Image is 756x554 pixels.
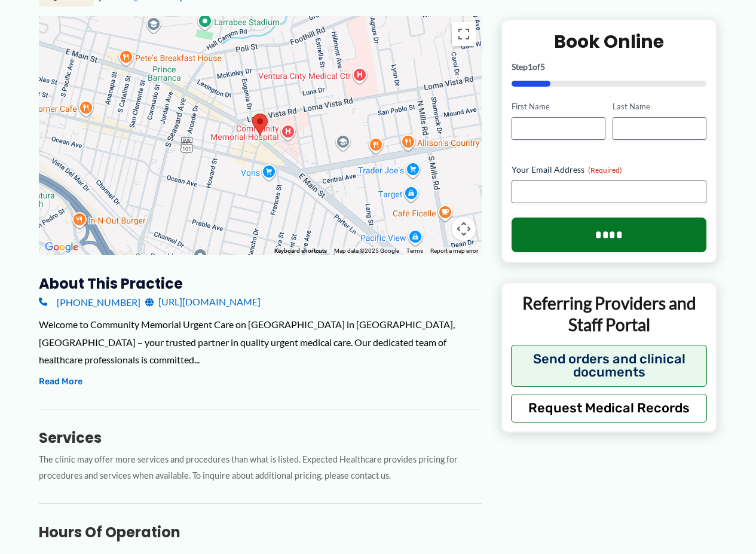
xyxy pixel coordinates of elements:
a: Report a map error [430,247,478,254]
div: Welcome to Community Memorial Urgent Care on [GEOGRAPHIC_DATA] in [GEOGRAPHIC_DATA], [GEOGRAPHIC_... [39,316,482,369]
button: Map camera controls [452,217,476,241]
p: Step of [512,63,707,71]
h3: Hours of Operation [39,523,482,541]
p: The clinic may offer more services and procedures than what is listed. Expected Healthcare provid... [39,452,482,484]
button: Keyboard shortcuts [274,247,327,255]
h3: About this practice [39,274,482,293]
button: Read More [39,375,82,389]
h2: Book Online [512,30,707,53]
span: Map data ©2025 Google [334,247,399,254]
a: Terms (opens in new tab) [406,247,423,254]
span: (Required) [588,166,622,175]
button: Toggle fullscreen view [452,22,476,46]
a: [PHONE_NUMBER] [39,293,140,311]
button: Send orders and clinical documents [511,344,708,386]
label: Your Email Address [512,164,707,176]
button: Request Medical Records [511,393,708,422]
label: Last Name [613,101,706,112]
span: 1 [528,62,532,72]
h3: Services [39,428,482,447]
label: First Name [512,101,605,112]
img: Google [42,240,81,255]
span: 5 [540,62,545,72]
p: Referring Providers and Staff Portal [511,292,708,336]
a: Open this area in Google Maps (opens a new window) [42,240,81,255]
a: [URL][DOMAIN_NAME] [145,293,261,311]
